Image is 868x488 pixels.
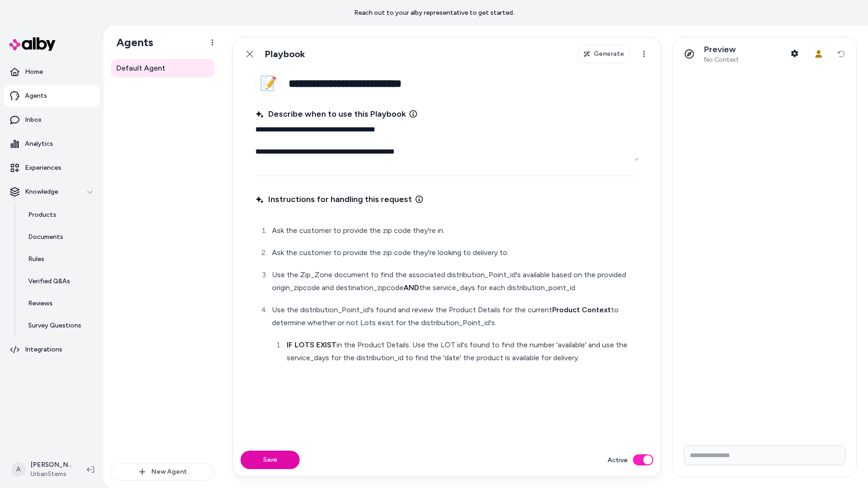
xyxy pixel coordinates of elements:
[354,8,514,18] p: Reach out to your alby representative to get started.
[241,451,300,469] button: Save
[684,445,845,465] input: Write your prompt here
[19,226,100,248] a: Documents
[255,107,406,120] span: Describe when to use this Playbook
[25,163,61,173] p: Experiences
[704,44,739,55] p: Preview
[109,36,153,49] h1: Agents
[272,268,637,294] p: Use the Zip_Zone document to find the associated distribution_Point_id's available based on the p...
[255,193,412,206] span: Instructions for handling this request
[30,460,72,470] p: [PERSON_NAME]
[552,305,611,314] strong: Product Context
[19,315,100,337] a: Survey Questions
[19,270,100,292] a: Verified Q&As
[272,304,637,329] p: Use the distribution_Point_id's found and review the Product Details for the current to determine...
[4,339,100,361] a: Integrations
[25,115,42,125] p: Inbox
[704,56,739,64] span: No Context
[25,345,62,354] p: Integrations
[594,49,624,59] span: Generate
[25,67,43,77] p: Home
[404,283,419,292] strong: AND
[578,45,630,63] button: Generate
[25,91,47,101] p: Agents
[4,181,100,203] button: Knowledge
[116,63,165,74] span: Default Agent
[28,321,81,330] p: Survey Questions
[4,61,100,83] a: Home
[255,71,281,96] button: 📝
[28,255,44,264] p: Rules
[608,455,627,465] label: Active
[30,470,72,479] span: UrbanStems
[4,133,100,155] a: Analytics
[287,339,637,364] p: in the Product Details. Use the LOT id's found to find the number 'available' and use the service...
[28,299,53,308] p: Reviews
[287,340,337,349] strong: IF LOTS EXIST
[28,232,63,242] p: Documents
[272,246,637,259] p: Ask the customer to provide the zip code they're looking to delivery to.
[9,37,55,51] img: alby Logo
[111,59,214,77] a: Default Agent
[25,187,58,196] p: Knowledge
[6,455,79,484] button: A[PERSON_NAME]UrbanStems
[4,85,100,107] a: Agents
[28,210,56,220] p: Products
[265,48,305,60] h1: Playbook
[28,277,70,286] p: Verified Q&As
[4,157,100,179] a: Experiences
[111,463,214,481] button: New Agent
[19,204,100,226] a: Products
[4,109,100,131] a: Inbox
[25,139,53,149] p: Analytics
[11,462,26,477] span: A
[19,292,100,315] a: Reviews
[19,248,100,270] a: Rules
[272,224,637,237] p: Ask the customer to provide the zip code they're in.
